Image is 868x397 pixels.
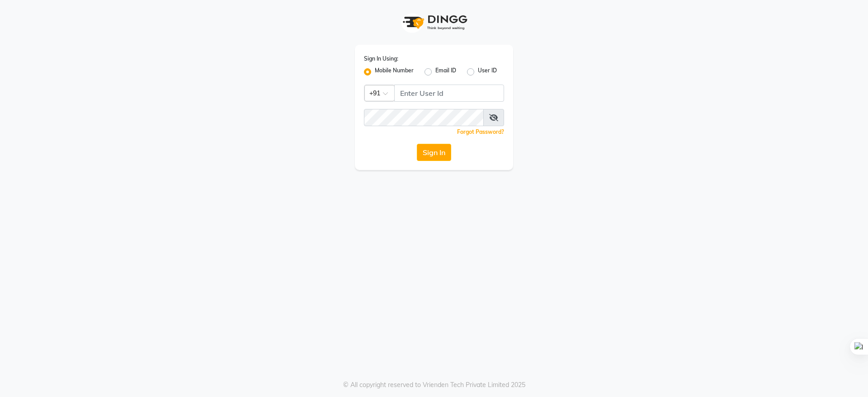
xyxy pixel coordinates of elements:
[435,66,456,77] label: Email ID
[394,85,504,102] input: Username
[478,66,497,77] label: User ID
[417,144,451,161] button: Sign In
[364,55,398,63] label: Sign In Using:
[398,9,470,36] img: logo1.svg
[364,109,484,126] input: Username
[457,128,504,135] a: Forgot Password?
[375,66,414,77] label: Mobile Number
